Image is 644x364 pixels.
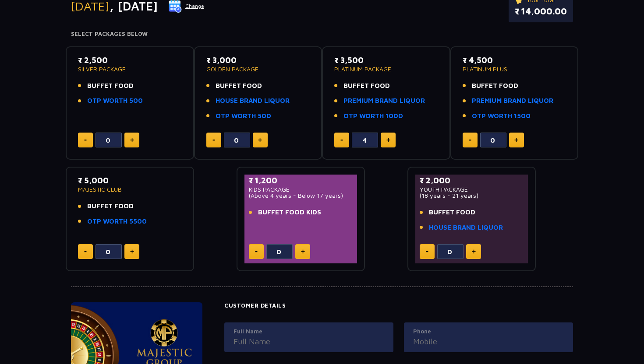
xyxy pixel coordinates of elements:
[78,186,182,192] p: MAJESTIC CLUB
[258,138,262,142] img: plus
[87,217,147,227] a: OTP WORTH 5500
[463,66,566,72] p: PLATINUM PLUS
[206,54,310,66] p: ₹ 3,000
[216,81,262,91] span: BUFFET FOOD
[420,175,524,186] p: ₹ 2,000
[514,138,518,142] img: plus
[234,336,384,347] input: Full Name
[216,111,271,121] a: OTP WORTH 500
[515,5,567,18] p: ₹ 14,000.00
[206,66,310,72] p: GOLDEN PACKAGE
[472,111,531,121] a: OTP WORTH 1500
[87,96,143,106] a: OTP WORTH 500
[87,201,134,211] span: BUFFET FOOD
[420,192,524,199] p: (18 years - 21 years)
[472,249,476,254] img: plus
[71,31,573,38] h4: Select Packages Below
[340,140,343,141] img: minus
[472,96,553,106] a: PREMIUM BRAND LIQUOR
[386,138,390,142] img: plus
[334,54,438,66] p: ₹ 3,500
[78,175,182,186] p: ₹ 5,000
[78,66,182,72] p: SILVER PACKAGE
[413,327,564,336] label: Phone
[212,140,215,141] img: minus
[301,249,305,254] img: plus
[255,251,258,252] img: minus
[420,186,524,192] p: YOUTH PACKAGE
[216,96,290,106] a: HOUSE BRAND LIQUOR
[78,54,182,66] p: ₹ 2,500
[463,54,566,66] p: ₹ 4,500
[343,81,390,91] span: BUFFET FOOD
[334,66,438,72] p: PLATINUM PACKAGE
[130,249,134,254] img: plus
[343,96,425,106] a: PREMIUM BRAND LIQUOR
[469,140,471,141] img: minus
[258,207,321,217] span: BUFFET FOOD KIDS
[429,207,475,217] span: BUFFET FOOD
[87,81,134,91] span: BUFFET FOOD
[413,336,564,347] input: Mobile
[426,251,428,252] img: minus
[130,138,134,142] img: plus
[429,223,503,233] a: HOUSE BRAND LIQUOR
[343,111,403,121] a: OTP WORTH 1000
[249,175,353,186] p: ₹ 1,200
[234,327,384,336] label: Full Name
[472,81,518,91] span: BUFFET FOOD
[224,302,573,309] h4: Customer Details
[249,192,353,199] p: (Above 4 years - Below 17 years)
[84,140,87,141] img: minus
[84,251,87,252] img: minus
[249,186,353,192] p: KIDS PACKAGE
